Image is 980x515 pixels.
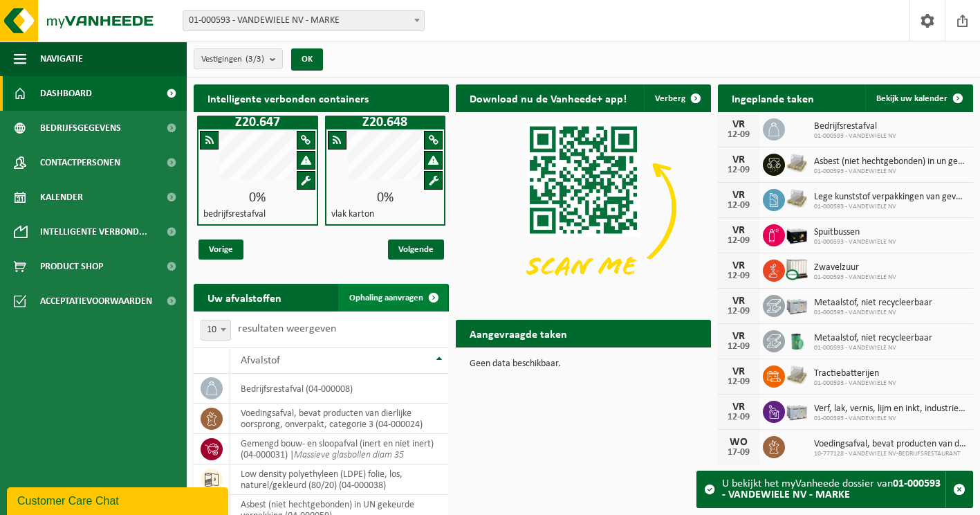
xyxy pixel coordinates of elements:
[246,55,264,64] count: (3/3)
[725,437,752,448] div: WO
[291,48,323,71] button: OK
[201,49,264,70] span: Vestigingen
[785,363,808,387] img: LP-PA-00000-WDN-11
[785,293,808,316] img: PB-LB-0680-HPE-GY-11
[194,284,295,311] h2: Uw afvalstoffen
[814,344,932,352] span: 01-000593 - VANDEWIELE NV
[814,298,932,309] span: Metaalstof, niet recycleerbaar
[183,10,425,31] span: 01-000593 - VANDEWIELE NV - MARKE
[194,48,283,69] button: Vestigingen(3/3)
[725,130,752,140] div: 12-09
[230,434,449,464] td: gemengd bouw- en sloopafval (inert en niet inert) (04-000031) |
[814,227,896,238] span: Spuitbussen
[241,355,280,366] span: Afvalstof
[814,450,966,458] span: 10-777128 - VANDEWIELE NV-BEDRIJFSRESTAURANT
[814,273,896,282] span: 01-000593 - VANDEWIELE NV
[725,401,752,413] div: VR
[198,191,317,205] div: 0%
[725,154,752,165] div: VR
[725,225,752,236] div: VR
[331,210,374,219] h4: vlak karton
[201,320,230,340] span: 10
[230,404,449,434] td: voedingsafval, bevat producten van dierlijke oorsprong, onverpakt, categorie 3 (04-000024)
[725,190,752,201] div: VR
[814,262,896,273] span: Zwavelzuur
[40,180,83,215] span: Kalender
[349,293,423,302] span: Ophaling aanvragen
[326,191,445,205] div: 0%
[203,210,266,219] h4: bedrijfsrestafval
[40,76,92,111] span: Dashboard
[230,464,449,495] td: low density polyethyleen (LDPE) folie, los, naturel/gekleurd (80/20) (04-000038)
[456,320,581,347] h2: Aangevraagde taken
[644,84,710,112] button: Verberg
[814,192,966,203] span: Lege kunststof verpakkingen van gevaarlijke stoffen
[785,399,808,422] img: PB-LB-0680-HPE-GY-11
[814,333,932,344] span: Metaalstof, niet recycleerbaar
[456,84,640,111] h2: Download nu de Vanheede+ app!
[40,215,147,249] span: Intelligente verbond...
[725,377,752,387] div: 12-09
[40,111,121,145] span: Bedrijfsgegevens
[725,165,752,175] div: 12-09
[40,249,103,284] span: Product Shop
[814,132,896,141] span: 01-000593 - VANDEWIELE NV
[40,42,83,76] span: Navigatie
[814,368,896,379] span: Tractiebatterijen
[655,94,685,103] span: Verberg
[183,11,424,30] span: 01-000593 - VANDEWIELE NV - MARKE
[725,271,752,281] div: 12-09
[725,236,752,246] div: 12-09
[198,240,243,260] span: Vorige
[388,240,444,260] span: Volgende
[201,116,315,129] h1: Z20.647
[785,187,808,210] img: LP-PA-00000-WDN-11
[722,478,941,500] strong: 01-000593 - VANDEWIELE NV - MARKE
[865,84,972,112] a: Bekijk uw kalender
[785,222,808,246] img: PB-LB-0680-HPE-BK-11
[785,257,808,281] img: PB-IC-CU
[725,413,752,422] div: 12-09
[814,379,896,388] span: 01-000593 - VANDEWIELE NV
[785,152,808,175] img: LP-PA-00000-WDN-11
[470,359,697,369] p: Geen data beschikbaar.
[338,284,447,311] a: Ophaling aanvragen
[230,374,449,404] td: bedrijfsrestafval (04-000008)
[814,439,966,450] span: Voedingsafval, bevat producten van dierlijke oorsprong, onverpakt, categorie 3
[201,320,231,341] span: 10
[814,203,966,211] span: 01-000593 - VANDEWIELE NV
[725,448,752,458] div: 17-09
[194,84,449,111] h2: Intelligente verbonden containers
[329,116,443,129] h1: Z20.648
[456,112,711,304] img: Download de VHEPlus App
[725,296,752,307] div: VR
[814,121,896,132] span: Bedrijfsrestafval
[814,168,966,176] span: 01-000593 - VANDEWIELE NV
[725,331,752,342] div: VR
[725,342,752,352] div: 12-09
[722,471,945,507] div: U bekijkt het myVanheede dossier van
[785,328,808,352] img: PB-OT-0200-MET-00-02
[7,485,231,515] iframe: chat widget
[814,404,966,415] span: Verf, lak, vernis, lijm en inkt, industrieel in kleinverpakking
[238,323,336,334] label: resultaten weergeven
[814,309,932,317] span: 01-000593 - VANDEWIELE NV
[725,201,752,210] div: 12-09
[718,84,828,111] h2: Ingeplande taken
[814,156,966,168] span: Asbest (niet hechtgebonden) in un gekeurde verpakking
[876,94,947,103] span: Bekijk uw kalender
[40,284,152,318] span: Acceptatievoorwaarden
[725,260,752,271] div: VR
[294,450,404,460] i: Massieve glasbollen diam 35
[725,307,752,316] div: 12-09
[725,366,752,377] div: VR
[814,415,966,423] span: 01-000593 - VANDEWIELE NV
[814,238,896,246] span: 01-000593 - VANDEWIELE NV
[725,119,752,130] div: VR
[40,145,120,180] span: Contactpersonen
